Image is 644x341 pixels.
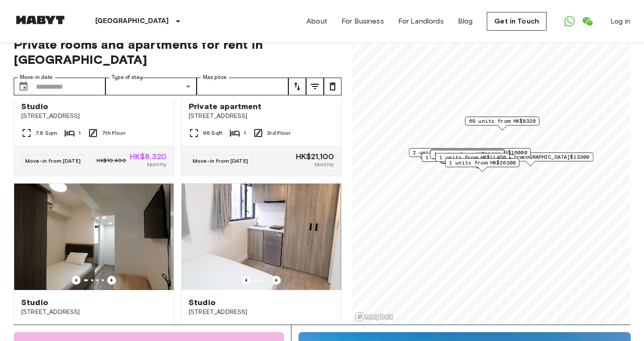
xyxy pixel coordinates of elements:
[242,276,251,285] button: Previous image
[610,16,630,27] a: Log in
[435,153,510,167] div: Map marker
[72,276,81,285] button: Previous image
[430,150,504,164] div: Map marker
[413,149,527,157] span: 2 units from [GEOGRAPHIC_DATA]$16000
[341,16,384,27] a: For Business
[107,276,116,285] button: Previous image
[147,161,167,169] span: Monthly
[112,74,143,81] label: Type of stay
[472,153,590,161] span: 11 units from [GEOGRAPHIC_DATA]$13300
[465,117,539,130] div: Map marker
[422,153,496,167] div: Map marker
[458,16,473,27] a: Blog
[426,153,492,161] span: 1 units from HK$11200
[445,158,520,172] div: Map marker
[306,16,327,27] a: About
[272,276,281,285] button: Previous image
[306,78,324,95] button: tune
[182,184,341,290] img: Marketing picture of unit HK-01-067-048-01
[14,16,67,24] img: Habyt
[288,78,306,95] button: tune
[398,16,444,27] a: For Landlords
[25,157,81,164] span: Move-in from [DATE]
[14,184,174,290] img: Marketing picture of unit HK-01-067-046-01
[435,149,501,157] span: 1 units from HK$11300
[189,297,216,308] span: Studio
[267,129,291,137] span: 3rd Floor
[21,101,48,112] span: Studio
[193,157,248,164] span: Move-in from [DATE]
[434,150,500,158] span: 1 units from HK$22000
[203,74,227,81] label: Max price
[189,112,334,121] span: [STREET_ADDRESS]
[203,129,222,137] span: 96 Sqft
[431,149,505,163] div: Map marker
[355,312,394,322] a: Mapbox logo
[78,129,81,137] span: 1
[21,112,167,121] span: [STREET_ADDRESS]
[487,12,547,31] a: Get in Touch
[352,26,630,325] canvas: Map
[20,74,53,81] label: Move-in date
[35,129,57,137] span: 7.8 Sqm
[314,161,334,169] span: Monthly
[561,12,578,30] a: Open WhatsApp
[95,16,169,27] p: [GEOGRAPHIC_DATA]
[21,297,48,308] span: Studio
[102,129,125,137] span: 7th Floor
[97,157,126,165] span: HK$10,400
[14,37,341,67] span: Private rooms and apartments for rent in [GEOGRAPHIC_DATA]
[578,12,596,30] a: Open WeChat
[130,153,167,161] span: HK$8,320
[324,78,341,95] button: tune
[189,308,334,317] span: [STREET_ADDRESS]
[469,117,535,125] span: 69 units from HK$8320
[244,129,246,137] span: 1
[296,153,334,161] span: HK$21,100
[449,159,516,167] span: 1 units from HK$26300
[189,101,262,112] span: Private apartment
[15,78,32,95] button: Choose date
[21,308,167,317] span: [STREET_ADDRESS]
[439,153,506,161] span: 1 units from HK$11450
[409,148,531,162] div: Map marker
